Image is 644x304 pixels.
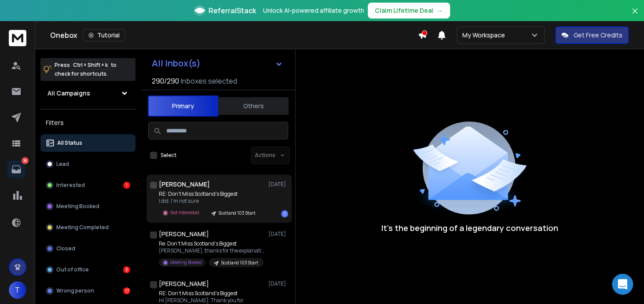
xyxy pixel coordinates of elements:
div: Onebox [50,29,418,41]
h1: [PERSON_NAME] [159,230,209,238]
p: All Status [57,139,82,147]
button: Get Free Credits [555,26,629,44]
p: Meeting Booked [170,259,202,266]
span: 290 / 290 [152,76,179,86]
button: Meeting Booked [40,198,135,215]
span: ReferralStack [209,5,256,16]
button: Primary [148,95,218,117]
p: Out of office [56,266,89,273]
p: Scotland 103 Start [221,260,258,266]
h3: Inboxes selected [181,76,237,86]
a: 36 [7,161,25,178]
div: Open Intercom Messenger [612,274,633,295]
button: Closed [40,240,135,257]
button: All Status [40,134,135,152]
span: Ctrl + Shift + k [72,60,109,70]
button: Wrong person17 [40,282,135,300]
button: Lead [40,155,135,173]
button: Tutorial [83,29,125,41]
div: 17 [123,287,130,294]
p: I did. I’m not sure [159,198,261,205]
p: Re: Don’t Miss Scotland’s Biggest [159,240,264,247]
p: RE: Don’t Miss Scotland’s Biggest [159,290,261,297]
h1: All Inbox(s) [152,59,201,68]
p: Meeting Completed [56,224,109,231]
p: [DATE] [268,181,288,188]
p: RE: Don’t Miss Scotland’s Biggest [159,190,261,198]
p: Not Interested [170,209,199,216]
p: Meeting Booked [56,203,99,210]
p: [PERSON_NAME], thanks for the explanation. [159,247,264,254]
p: Lead [56,161,69,168]
p: Closed [56,245,75,252]
div: 3 [123,266,130,273]
p: [DATE] [268,231,288,238]
button: All Inbox(s) [145,55,290,72]
h1: [PERSON_NAME] [159,279,209,288]
p: Press to check for shortcuts. [55,61,117,78]
button: Meeting Completed [40,219,135,236]
button: Interested1 [40,176,135,194]
span: → [437,6,443,15]
button: Out of office3 [40,261,135,278]
h1: [PERSON_NAME] [159,180,210,189]
button: T [9,281,26,299]
h1: All Campaigns [48,89,90,98]
p: My Workspace [462,31,509,40]
p: Scotland 103 Start [219,210,256,216]
div: 1 [281,210,288,217]
p: 36 [22,157,29,164]
label: Select [161,152,176,159]
h3: Filters [40,117,135,129]
div: 1 [123,182,130,189]
button: Claim Lifetime Deal→ [368,3,450,18]
p: Interested [56,182,85,189]
p: Unlock AI-powered affiliate growth [263,6,364,15]
button: All Campaigns [40,84,135,102]
p: Get Free Credits [574,31,622,40]
p: [DATE] [268,280,288,287]
p: Hi [PERSON_NAME], Thank you for [159,297,261,304]
button: Others [218,96,289,116]
p: It’s the beginning of a legendary conversation [381,222,558,234]
button: Close banner [629,5,640,26]
p: Wrong person [56,287,94,294]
